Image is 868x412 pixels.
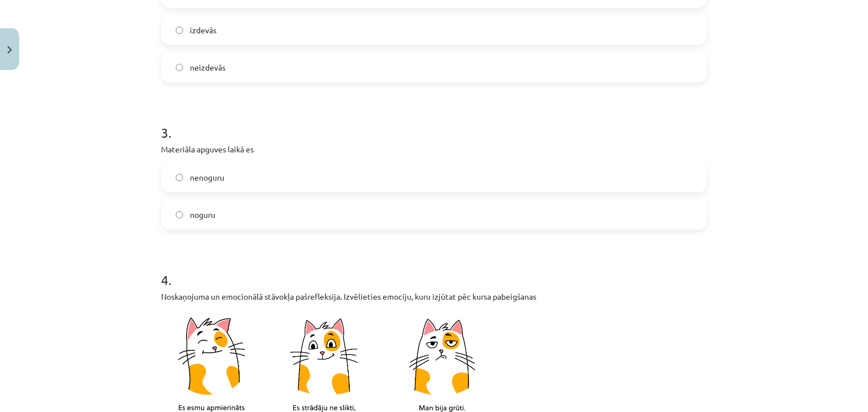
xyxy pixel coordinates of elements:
[176,64,183,71] input: neizdevās
[190,24,216,36] span: izdevās
[176,174,183,181] input: nenoguru
[161,252,707,287] h1: 4 .
[176,27,183,34] input: izdevās
[176,211,183,218] input: noguru
[190,209,215,221] span: noguru
[7,46,12,54] img: icon-close-lesson-0947bae3869378f0d4975bcd49f059093ad1ed9edebbc8119c70593378902aed.svg
[161,143,707,155] p: Materiāla apguves laikā es
[190,62,225,73] span: neizdevās
[190,172,224,183] span: nenoguru
[161,291,707,303] p: Noskaņojuma un emocionālā stāvokļa pašrefleksija. Izvēlieties emociju, kuru izjūtat pēc kursa pab...
[161,105,707,140] h1: 3 .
